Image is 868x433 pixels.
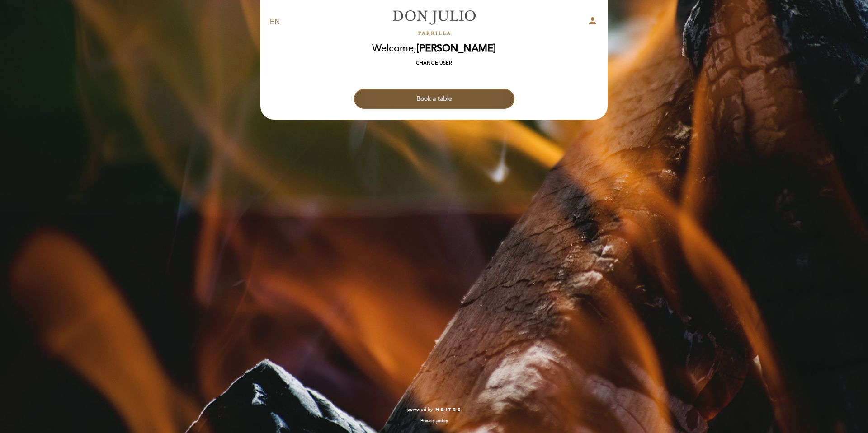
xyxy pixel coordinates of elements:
a: Privacy policy [420,418,448,424]
i: person [587,15,598,26]
button: Change user [413,59,455,67]
button: Book a table [354,89,514,109]
span: powered by [407,406,433,413]
span: [PERSON_NAME] [416,42,496,55]
a: [PERSON_NAME] [377,10,491,35]
h2: Welcome, [372,43,496,54]
a: powered by [407,406,461,413]
img: MEITRE [435,408,461,412]
button: person [587,15,598,29]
